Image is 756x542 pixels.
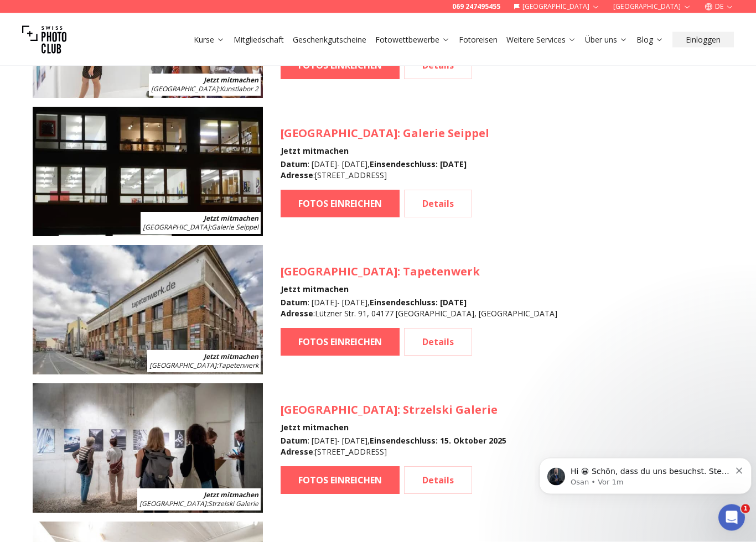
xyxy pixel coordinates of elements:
span: [GEOGRAPHIC_DATA] [281,264,397,279]
b: Jetzt mitmachen [204,76,258,85]
a: FOTOS EINREICHEN [281,467,400,494]
b: Datum [281,159,308,170]
h3: : Strzelski Galerie [281,403,506,418]
a: Kurse [194,34,225,45]
img: SPC Photo Awards STUTTGART November 2025 [33,384,263,513]
button: Mitgliedschaft [229,32,288,48]
img: SPC Photo Awards LEIPZIG November 2025 [33,246,263,375]
a: Details [404,329,472,356]
h3: : Galerie Seippel [281,126,489,142]
b: Adresse [281,170,313,181]
span: [GEOGRAPHIC_DATA] [281,403,397,418]
img: Swiss photo club [22,18,66,62]
b: Jetzt mitmachen [204,352,258,362]
b: Datum [281,298,308,308]
iframe: Intercom notifications Nachricht [535,435,756,512]
span: : Strzelski Galerie [139,499,258,509]
b: Einsendeschluss : [DATE] [370,159,467,170]
button: Weitere Services [502,32,581,48]
button: Einloggen [672,32,734,48]
button: Kurse [189,32,229,48]
b: Adresse [281,309,313,319]
div: : [DATE] - [DATE] , : [STREET_ADDRESS] [281,436,506,458]
span: : Tapetenwerk [149,361,258,371]
a: Über uns [585,34,628,45]
h4: Jetzt mitmachen [281,423,506,434]
a: Weitere Services [506,34,576,45]
h3: : Tapetenwerk [281,264,557,280]
span: [GEOGRAPHIC_DATA] [281,126,397,141]
button: Geschenkgutscheine [288,32,371,48]
button: Fotoreisen [454,32,502,48]
span: : Galerie Seippel [143,223,258,232]
div: : [DATE] - [DATE] , : Lützner Str. 91, 04177 [GEOGRAPHIC_DATA], [GEOGRAPHIC_DATA] [281,298,557,320]
a: Details [404,467,472,494]
iframe: Intercom live chat [718,504,745,531]
h4: Jetzt mitmachen [281,284,557,295]
a: Fotowettbewerbe [375,34,450,45]
span: : Kunstlabor 2 [151,85,258,94]
b: Adresse [281,447,313,457]
b: Einsendeschluss : 15. Oktober 2025 [370,436,506,446]
b: Einsendeschluss : [DATE] [370,298,467,308]
span: [GEOGRAPHIC_DATA] [143,223,210,232]
img: SPC Photo Awards KÖLN November 2025 [33,107,263,237]
button: Blog [632,32,668,48]
b: Jetzt mitmachen [204,214,258,223]
a: Fotoreisen [459,34,498,45]
a: Blog [636,34,664,45]
span: [GEOGRAPHIC_DATA] [139,499,206,509]
a: Mitgliedschaft [234,34,284,45]
a: FOTOS EINREICHEN [281,190,400,218]
button: Fotowettbewerbe [371,32,454,48]
span: 1 [741,504,750,513]
a: 069 247495455 [452,2,500,11]
h4: Jetzt mitmachen [281,146,489,157]
a: Details [404,190,472,218]
span: [GEOGRAPHIC_DATA] [149,361,216,371]
a: FOTOS EINREICHEN [281,329,400,356]
b: Datum [281,436,308,446]
b: Jetzt mitmachen [204,491,258,500]
a: Geschenkgutscheine [293,34,366,45]
span: [GEOGRAPHIC_DATA] [151,85,218,94]
button: Über uns [581,32,632,48]
div: : [DATE] - [DATE] , : [STREET_ADDRESS] [281,159,489,181]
